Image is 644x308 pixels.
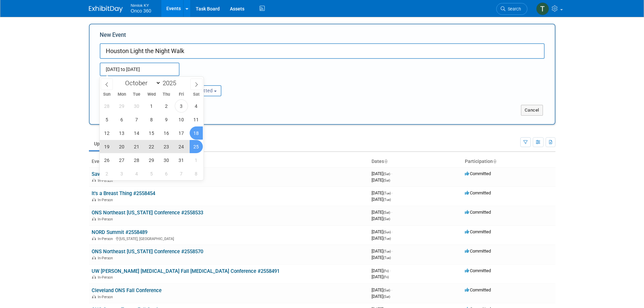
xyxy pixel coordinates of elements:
[521,105,543,116] button: Cancel
[130,167,143,180] span: November 4, 2025
[383,172,390,176] span: (Sat)
[130,153,143,167] span: October 28, 2025
[161,79,181,87] input: Year
[372,287,392,292] span: [DATE]
[190,99,203,113] span: October 4, 2025
[92,210,203,216] a: ONS Northeast [US_STATE] Conference #2558533
[92,217,96,220] img: In-Person Event
[115,153,128,167] span: October 27, 2025
[100,140,114,153] span: October 19, 2025
[190,113,203,126] span: October 11, 2025
[100,113,114,126] span: October 5, 2025
[383,250,391,253] span: (Tue)
[175,126,188,140] span: October 17, 2025
[372,210,392,215] span: [DATE]
[100,43,545,59] input: Name of Trade Show / Conference
[465,268,491,273] span: Committed
[189,92,204,97] span: Sat
[129,92,144,97] span: Tue
[383,269,389,273] span: (Fri)
[98,217,115,221] span: In-Person
[131,8,151,14] span: Onco 360
[160,113,173,126] span: October 9, 2025
[536,2,549,15] img: Tim Bugaile
[130,126,143,140] span: October 14, 2025
[372,197,391,202] span: [DATE]
[92,236,366,241] div: [US_STATE], [GEOGRAPHIC_DATA]
[160,153,173,167] span: October 30, 2025
[391,210,392,215] span: -
[496,3,527,15] a: Search
[92,256,96,259] img: In-Person Event
[98,198,115,202] span: In-Person
[390,268,391,273] span: -
[100,126,114,140] span: October 12, 2025
[92,248,203,255] a: ONS Northeast [US_STATE] Conference #2558570
[372,274,389,279] span: [DATE]
[383,211,390,214] span: (Sat)
[92,287,162,293] a: Cleveland ONS Fall Conference
[175,113,188,126] span: October 10, 2025
[465,210,491,215] span: Committed
[160,126,173,140] span: October 16, 2025
[383,191,391,195] span: (Tue)
[159,92,174,97] span: Thu
[190,140,203,153] span: October 25, 2025
[175,140,188,153] span: October 24, 2025
[130,113,143,126] span: October 7, 2025
[372,216,390,221] span: [DATE]
[383,230,391,234] span: (Sun)
[383,217,390,221] span: (Sat)
[92,275,96,279] img: In-Person Event
[100,63,180,76] input: Start Date - End Date
[190,126,203,140] span: October 18, 2025
[145,140,158,153] span: October 22, 2025
[465,171,491,176] span: Committed
[383,198,391,202] span: (Tue)
[383,275,389,279] span: (Fri)
[89,156,369,167] th: Event
[391,171,392,176] span: -
[130,99,143,113] span: September 30, 2025
[160,140,173,153] span: October 23, 2025
[145,167,158,180] span: November 5, 2025
[130,140,143,153] span: October 21, 2025
[115,113,128,126] span: October 6, 2025
[100,153,114,167] span: October 26, 2025
[383,288,390,292] span: (Sat)
[372,190,393,195] span: [DATE]
[144,92,159,97] span: Wed
[383,179,390,182] span: (Sat)
[92,268,280,274] a: UW [PERSON_NAME] [MEDICAL_DATA] Fall [MEDICAL_DATA] Conference #2558491
[92,190,155,196] a: It's a Breast Thing #2558454
[190,167,203,180] span: November 8, 2025
[98,237,115,241] span: In-Person
[465,287,491,292] span: Committed
[145,113,158,126] span: October 8, 2025
[383,237,391,240] span: (Tue)
[190,153,203,167] span: November 1, 2025
[372,255,391,260] span: [DATE]
[115,99,128,113] span: September 29, 2025
[92,237,96,240] img: In-Person Event
[92,198,96,201] img: In-Person Event
[92,295,96,298] img: In-Person Event
[392,229,393,234] span: -
[392,190,393,195] span: -
[372,171,392,176] span: [DATE]
[174,92,189,97] span: Fri
[175,99,188,113] span: October 3, 2025
[175,76,241,85] div: Participation:
[175,153,188,167] span: October 31, 2025
[160,99,173,113] span: October 2, 2025
[89,6,123,13] img: ExhibitDay
[465,190,491,195] span: Committed
[115,167,128,180] span: November 3, 2025
[145,126,158,140] span: October 15, 2025
[505,6,521,11] span: Search
[372,236,391,241] span: [DATE]
[465,248,491,254] span: Committed
[372,177,390,183] span: [DATE]
[92,171,181,177] a: Savoy [MEDICAL_DATA] Walk #2558488
[98,256,115,260] span: In-Person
